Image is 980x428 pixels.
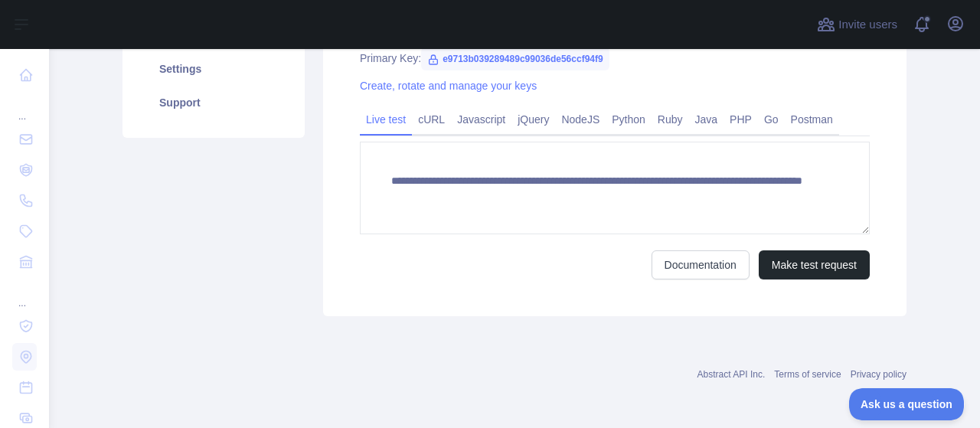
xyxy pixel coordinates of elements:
[511,107,555,132] a: jQuery
[451,107,511,132] a: Javascript
[555,107,606,132] a: NodeJS
[838,16,897,34] span: Invite users
[12,279,37,309] div: ...
[814,12,900,37] button: Invite users
[785,107,839,132] a: Postman
[360,51,870,66] div: Primary Key:
[360,80,537,92] a: Create, rotate and manage your keys
[758,107,785,132] a: Go
[774,369,841,380] a: Terms of service
[360,107,412,132] a: Live test
[652,107,689,132] a: Ruby
[141,86,286,119] a: Support
[697,369,766,380] a: Abstract API Inc.
[421,47,609,70] span: e9713b039289489c99036de56ccf94f9
[724,107,758,132] a: PHP
[851,369,906,380] a: Privacy policy
[652,250,750,279] a: Documentation
[12,92,37,123] div: ...
[689,107,724,132] a: Java
[849,388,965,420] iframe: Toggle Customer Support
[759,250,870,279] button: Make test request
[606,107,652,132] a: Python
[141,52,286,86] a: Settings
[412,107,451,132] a: cURL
